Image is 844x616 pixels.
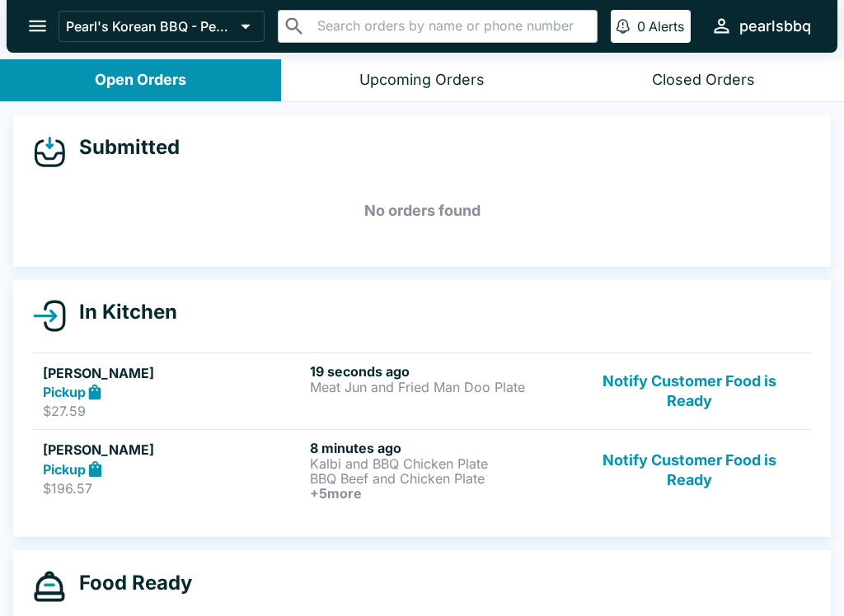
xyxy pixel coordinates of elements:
[312,15,590,38] input: Search orders by name or phone number
[33,352,811,430] a: [PERSON_NAME]Pickup$27.5919 seconds agoMeat Jun and Fried Man Doo PlateNotify Customer Food is Ready
[578,440,801,501] button: Notify Customer Food is Ready
[578,363,801,420] button: Notify Customer Food is Ready
[43,461,86,478] strong: Pickup
[43,363,303,383] h5: [PERSON_NAME]
[704,8,818,44] button: pearlsbbq
[33,181,811,240] h5: No orders found
[649,18,684,35] p: Alerts
[637,18,645,35] p: 0
[66,571,192,595] h4: Food Ready
[359,71,485,90] div: Upcoming Orders
[43,384,86,400] strong: Pickup
[310,380,570,394] p: Meat Jun and Fried Man Doo Plate
[43,440,303,460] h5: [PERSON_NAME]
[33,429,811,511] a: [PERSON_NAME]Pickup$196.578 minutes agoKalbi and BBQ Chicken PlateBBQ Beef and Chicken Plate+5mor...
[739,16,811,36] div: pearlsbbq
[310,363,570,380] h6: 19 seconds ago
[59,11,265,42] button: Pearl's Korean BBQ - Pearlridge
[310,486,570,501] h6: + 5 more
[310,440,570,456] h6: 8 minutes ago
[310,456,570,471] p: Kalbi and BBQ Chicken Plate
[66,300,177,324] h4: In Kitchen
[652,71,755,90] div: Closed Orders
[43,480,303,497] p: $196.57
[310,471,570,486] p: BBQ Beef and Chicken Plate
[95,71,186,90] div: Open Orders
[16,5,59,47] button: open drawer
[66,135,180,160] h4: Submitted
[43,403,303,419] p: $27.59
[66,18,234,35] p: Pearl's Korean BBQ - Pearlridge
